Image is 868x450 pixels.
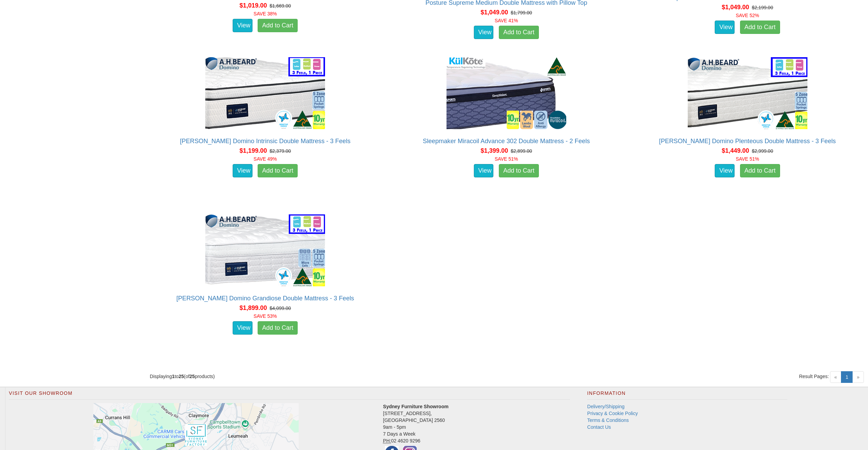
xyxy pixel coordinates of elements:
del: $1,669.00 [270,3,291,9]
del: $2,899.00 [511,148,532,154]
a: View [715,21,735,34]
a: View [474,164,494,178]
font: SAVE 53% [254,313,277,319]
a: View [233,19,252,33]
del: $2,199.00 [752,5,773,10]
img: A.H Beard Domino Intrinsic Double Mattress - 3 Feels [204,55,327,131]
a: Add to Cart [258,321,298,335]
img: A.H Beard Domino Plenteous Double Mattress - 3 Feels [686,55,809,131]
a: Contact Us [587,424,611,430]
font: SAVE 51% [495,156,518,162]
del: $1,799.00 [511,10,532,15]
span: $1,199.00 [239,147,267,154]
h2: Information [587,391,787,400]
h2: Visit Our Showroom [9,391,570,400]
abbr: Phone [383,438,391,444]
strong: 25 [179,374,184,379]
a: [PERSON_NAME] Domino Intrinsic Double Mattress - 3 Feels [180,138,350,145]
a: View [474,26,494,39]
span: « [830,371,842,383]
span: Result Pages: [799,373,829,380]
a: Add to Cart [499,26,539,39]
a: [PERSON_NAME] Domino Plenteous Double Mattress - 3 Feels [659,138,836,145]
span: $1,399.00 [481,147,508,154]
span: $1,449.00 [722,147,749,154]
font: SAVE 41% [495,18,518,23]
a: Add to Cart [258,19,298,33]
a: View [715,164,735,178]
a: View [233,164,252,178]
strong: 1 [172,374,174,379]
div: Displaying to (of products) [145,373,506,380]
a: Add to Cart [740,21,780,34]
del: $2,999.00 [752,148,773,154]
font: SAVE 49% [254,156,277,162]
font: SAVE 52% [736,13,759,18]
a: Add to Cart [740,164,780,178]
span: » [852,371,864,383]
del: $4,099.00 [270,305,291,311]
del: $2,379.00 [270,148,291,154]
img: A.H Beard Domino Grandiose Double Mattress - 3 Feels [204,213,327,288]
span: $1,049.00 [722,4,749,11]
a: Add to Cart [258,164,298,178]
span: $1,899.00 [239,304,267,311]
a: Privacy & Cookie Policy [587,411,638,416]
a: Sleepmaker Miracoil Advance 302 Double Mattress - 2 Feels [423,138,590,145]
a: Delivery/Shipping [587,404,624,409]
a: View [233,321,252,335]
img: Sleepmaker Miracoil Advance 302 Double Mattress - 2 Feels [445,55,568,131]
span: $1,019.00 [239,2,267,9]
span: $1,049.00 [481,9,508,16]
a: 1 [841,371,853,383]
a: Add to Cart [499,164,539,178]
a: Terms & Conditions [587,417,629,423]
strong: 25 [190,374,195,379]
font: SAVE 38% [254,11,277,16]
strong: Sydney Furniture Showroom [383,404,449,409]
font: SAVE 51% [736,156,759,162]
a: [PERSON_NAME] Domino Grandiose Double Mattress - 3 Feels [176,295,354,302]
